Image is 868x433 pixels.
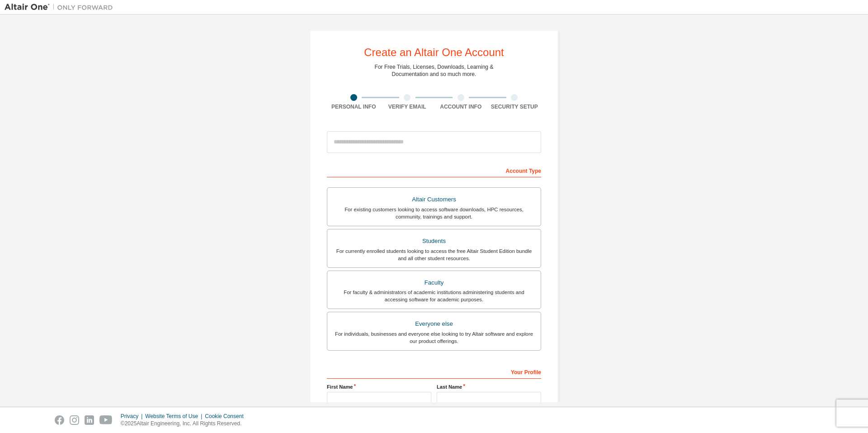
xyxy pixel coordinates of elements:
div: Students [333,235,535,247]
img: instagram.svg [70,415,79,425]
div: Everyone else [333,318,535,330]
label: Last Name [437,383,541,390]
div: For Free Trials, Licenses, Downloads, Learning & Documentation and so much more. [375,63,494,78]
div: Account Type [327,163,541,177]
img: facebook.svg [55,415,64,425]
div: Security Setup [488,103,542,110]
div: Personal Info [327,103,381,110]
div: For individuals, businesses and everyone else looking to try Altair software and explore our prod... [333,330,535,345]
div: Verify Email [381,103,434,110]
div: Website Terms of Use [145,413,205,420]
img: Altair One [5,3,118,12]
label: First Name [327,383,431,390]
div: Privacy [121,413,145,420]
div: Create an Altair One Account [364,47,504,58]
div: For currently enrolled students looking to access the free Altair Student Edition bundle and all ... [333,247,535,262]
div: For faculty & administrators of academic institutions administering students and accessing softwa... [333,289,535,303]
div: Account Info [434,103,488,110]
div: Cookie Consent [205,413,249,420]
div: Your Profile [327,364,541,379]
img: youtube.svg [99,415,113,425]
div: Altair Customers [333,193,535,206]
img: linkedin.svg [85,415,94,425]
p: © 2025 Altair Engineering, Inc. All Rights Reserved. [121,420,249,428]
div: For existing customers looking to access software downloads, HPC resources, community, trainings ... [333,206,535,220]
div: Faculty [333,276,535,289]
